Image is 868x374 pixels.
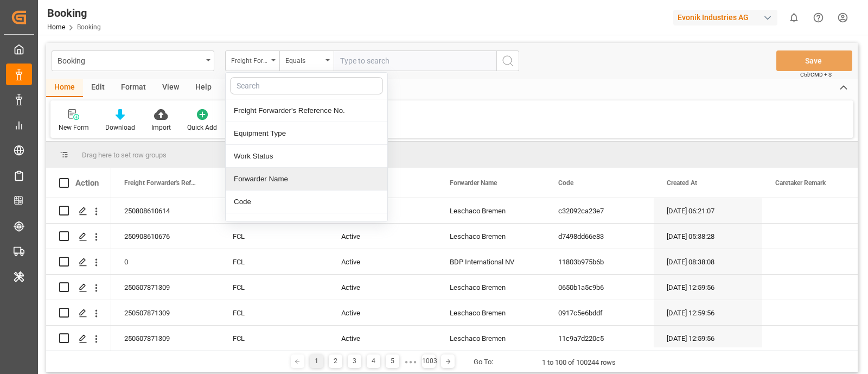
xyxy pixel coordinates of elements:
a: Home [47,23,65,31]
div: FCL [220,249,328,274]
button: close menu [225,50,279,71]
div: 0650b1a5c9b6 [545,275,654,300]
div: Booking [47,5,101,21]
div: Home [46,79,83,97]
div: Leschaco Bremen [437,224,545,249]
button: Evonik Industries AG [673,7,782,28]
div: FCL [220,326,328,351]
div: New Form [59,123,89,132]
div: FCL [220,198,328,223]
div: FCL [220,275,328,300]
div: Created At [226,213,387,236]
div: Leschaco Bremen [437,198,545,223]
div: [DATE] 08:38:08 [654,249,762,274]
div: Active [328,249,437,274]
div: FCL [220,224,328,249]
div: [DATE] 05:38:28 [654,224,762,249]
div: 0 [111,249,220,274]
div: Download [105,123,135,132]
div: 250808610614 [111,198,220,223]
span: Freight Forwarder's Reference No. [124,179,197,187]
div: BDP International NV [437,249,545,274]
div: 250908610676 [111,224,220,249]
div: Active [328,275,437,300]
div: Evonik Industries AG [673,10,777,26]
div: 250507871309 [111,326,220,351]
div: 5 [386,354,399,368]
button: show 0 new notifications [782,5,806,30]
div: 1 [310,354,323,368]
div: ● ● ● [405,358,417,366]
div: 1003 [422,354,436,368]
div: 1 to 100 of 100244 rows [542,357,616,368]
button: Help Center [806,5,831,30]
div: Active [328,326,437,351]
div: Leschaco Bremen [437,275,545,300]
div: Press SPACE to select this row. [46,224,111,249]
div: 11803b975b6b [545,249,654,274]
span: Forwarder Name [450,179,497,187]
div: 250507871309 [111,300,220,325]
div: Edit [83,79,113,97]
div: Format [113,79,154,97]
div: Press SPACE to select this row. [46,198,111,224]
div: Go To: [474,357,493,367]
div: Import [151,123,171,132]
div: [DATE] 12:59:56 [654,275,762,300]
div: FCL [220,300,328,325]
div: Leschaco Bremen [437,326,545,351]
div: [DATE] 06:21:07 [654,198,762,223]
div: c32092ca23e7 [545,198,654,223]
span: Caretaker Remark [775,179,826,187]
div: Press SPACE to select this row. [46,249,111,275]
input: Search [230,77,383,94]
div: 11c9a7d220c5 [545,326,654,351]
div: Forwarder Name [226,168,387,191]
div: Code [226,191,387,213]
button: open menu [52,50,214,71]
div: 2 [329,354,342,368]
div: Press SPACE to select this row. [46,275,111,300]
button: open menu [279,50,334,71]
div: Freight Forwarder's Reference No. [231,53,268,66]
div: Help [187,79,220,97]
div: d7498dd66e83 [545,224,654,249]
div: Press SPACE to select this row. [46,300,111,326]
div: Quick Add [187,123,217,132]
div: 0917c5e6bddf [545,300,654,325]
div: Freight Forwarder's Reference No. [226,99,387,122]
div: 3 [348,354,361,368]
div: 250507871309 [111,275,220,300]
button: Save [776,50,852,71]
div: [DATE] 12:59:56 [654,300,762,325]
button: search button [496,50,519,71]
div: Booking [58,53,202,67]
div: [DATE] 12:59:56 [654,326,762,351]
div: Work Status [226,145,387,168]
span: Ctrl/CMD + S [800,71,832,79]
div: Equipment Type [226,122,387,145]
div: Active [328,300,437,325]
div: 4 [367,354,380,368]
span: Created At [667,179,697,187]
div: Active [328,224,437,249]
div: Action [75,178,99,188]
span: Drag here to set row groups [82,151,167,159]
div: Equals [285,53,322,66]
div: Leschaco Bremen [437,300,545,325]
span: Code [558,179,573,187]
input: Type to search [334,50,496,71]
div: View [154,79,187,97]
div: Press SPACE to select this row. [46,326,111,351]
